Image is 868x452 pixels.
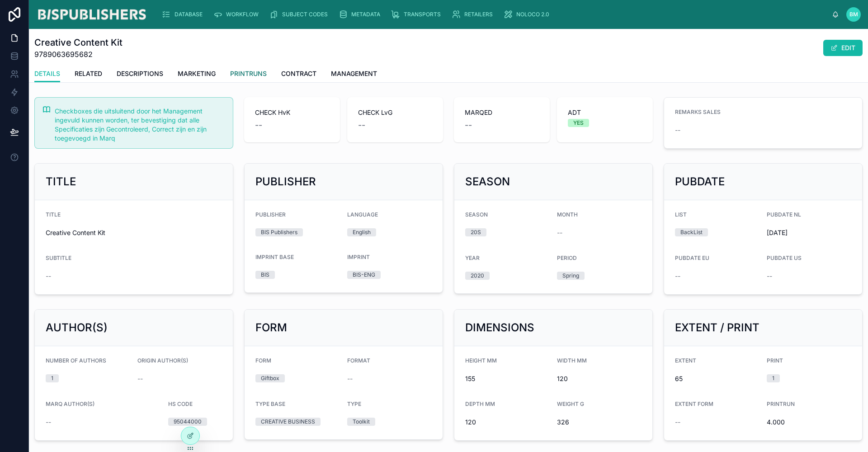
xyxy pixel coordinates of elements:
div: scrollable content [155,5,832,24]
span: 120 [557,374,642,383]
a: NOLOCO 2.0 [501,6,556,23]
span: ADT [568,108,642,117]
span: PUBDATE US [767,254,802,261]
span: LIST [675,211,687,218]
a: MARKETING [178,66,216,84]
div: 95044000 [174,418,202,426]
button: EDIT [823,40,863,56]
span: TYPE BASE [255,400,285,407]
a: TRANSPORTS [388,6,447,23]
div: BackList [680,228,703,236]
span: PERIOD [557,254,577,261]
span: EXTENT FORM [675,400,713,407]
a: CONTRACT [281,66,316,84]
span: PUBDATE EU [675,254,709,261]
span: DESCRIPTIONS [117,69,163,78]
span: MARQED [465,108,539,117]
span: RELATED [75,69,102,78]
span: SUBTITLE [46,254,71,261]
span: 4.000 [767,418,851,427]
span: CONTRACT [281,69,316,78]
span: [DATE] [767,228,851,237]
span: -- [465,119,472,132]
h2: AUTHOR(S) [46,320,108,335]
span: MARKETING [178,69,216,78]
h2: DIMENSIONS [465,320,534,335]
span: 326 [557,418,642,427]
span: -- [46,418,51,427]
div: 20S [471,228,481,236]
span: NOLOCO 2.0 [516,11,549,18]
span: WORKFLOW [226,11,259,18]
a: PRINTRUNS [230,66,267,84]
span: PRINTRUN [767,400,795,407]
a: RELATED [75,66,102,84]
span: LANGUAGE [347,211,378,218]
span: 120 [465,418,550,427]
h1: Creative Content Kit [34,36,123,49]
div: CREATIVE BUSINESS [261,418,315,426]
h2: FORM [255,320,287,335]
span: -- [46,272,51,281]
span: DATABASE [175,11,203,18]
span: PUBLISHER [255,211,286,218]
div: Spring [562,272,579,280]
span: -- [675,272,680,281]
span: 9789063695682 [34,49,123,60]
h2: PUBLISHER [255,174,316,189]
span: CHECK LvG [358,108,432,117]
span: -- [767,272,772,281]
span: -- [557,228,562,237]
h2: TITLE [46,174,76,189]
span: PRINTRUNS [230,69,267,78]
a: DATABASE [159,6,209,23]
a: WORKFLOW [211,6,265,23]
span: PRINT [767,357,783,364]
a: SUBJECT CODES [267,6,334,23]
span: TRANSPORTS [404,11,441,18]
a: MANAGEMENT [331,66,377,84]
span: MARQ AUTHOR(S) [46,400,94,407]
div: 1 [51,374,53,382]
div: Checkboxes die uitsluitend door het Management ingevuld kunnen worden, ter bevestiging dat alle S... [55,107,226,143]
div: 2020 [471,272,484,280]
span: TYPE [347,400,361,407]
div: Giftbox [261,374,279,382]
span: CHECK HvK [255,108,329,117]
span: METADATA [351,11,380,18]
div: English [353,228,371,236]
span: WEIGHT G [557,400,584,407]
span: BM [849,11,858,18]
span: -- [675,418,680,427]
span: WIDTH MM [557,357,587,364]
h2: PUBDATE [675,174,725,189]
span: 65 [675,374,759,383]
div: 1 [772,374,774,382]
span: YEAR [465,254,480,261]
span: RETAILERS [464,11,493,18]
span: 155 [465,374,550,383]
h2: EXTENT / PRINT [675,320,759,335]
span: NUMBER OF AUTHORS [46,357,106,364]
span: SEASON [465,211,488,218]
span: IMPRINT [347,254,370,260]
span: -- [255,119,262,132]
span: MANAGEMENT [331,69,377,78]
div: Toolkit [353,418,370,426]
span: MONTH [557,211,578,218]
div: BIS [261,271,269,279]
h2: SEASON [465,174,510,189]
span: FORMAT [347,357,370,364]
div: BIS Publishers [261,228,297,236]
span: REMARKS SALES [675,108,721,115]
span: HS CODE [168,400,193,407]
a: DESCRIPTIONS [117,66,163,84]
span: IMPRINT BASE [255,254,294,260]
a: RETAILERS [449,6,499,23]
span: DETAILS [34,69,60,78]
span: SUBJECT CODES [282,11,328,18]
span: PUBDATE NL [767,211,801,218]
img: App logo [36,7,147,22]
span: TITLE [46,211,61,218]
div: BIS-ENG [353,271,375,279]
